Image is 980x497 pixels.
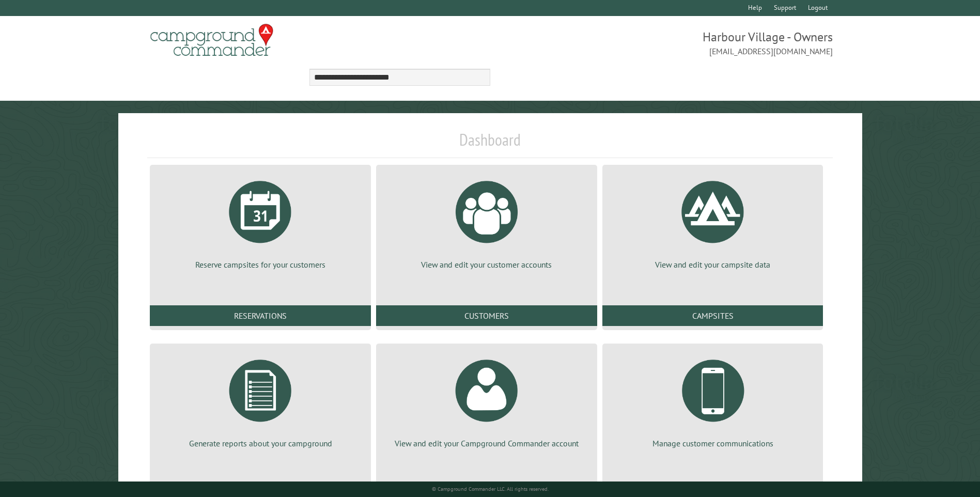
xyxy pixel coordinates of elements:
[615,352,811,449] a: Manage customer communications
[162,438,359,449] p: Generate reports about your campground
[490,28,833,57] span: Harbour Village - Owners [EMAIL_ADDRESS][DOMAIN_NAME]
[388,173,585,270] a: View and edit your customer accounts
[388,438,585,449] p: View and edit your Campground Commander account
[388,352,585,449] a: View and edit your Campground Commander account
[615,173,811,270] a: View and edit your campsite data
[162,173,359,270] a: Reserve campsites for your customers
[432,486,549,492] small: © Campground Commander LLC. All rights reserved.
[150,305,371,326] a: Reservations
[615,259,811,270] p: View and edit your campsite data
[376,305,597,326] a: Customers
[147,130,832,158] h1: Dashboard
[147,20,276,60] img: Campground Commander
[602,305,823,326] a: Campsites
[162,259,359,270] p: Reserve campsites for your customers
[615,438,811,449] p: Manage customer communications
[388,259,585,270] p: View and edit your customer accounts
[162,352,359,449] a: Generate reports about your campground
